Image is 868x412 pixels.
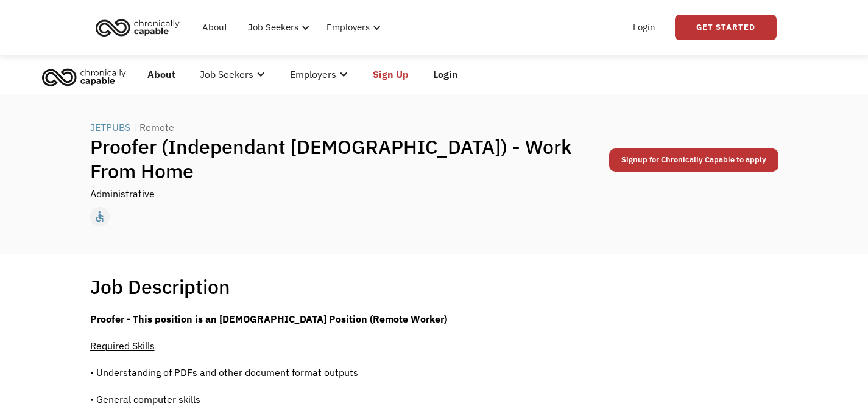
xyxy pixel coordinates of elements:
h1: Proofer (Independant [DEMOGRAPHIC_DATA]) - Work From Home [90,134,607,183]
div: Employers [278,55,361,94]
strong: Proofer - This position is an [DEMOGRAPHIC_DATA] Position (Remote Worker) [90,313,447,325]
div: Administrative [90,186,155,201]
p: • Understanding of PDFs and other document format outputs [90,365,600,380]
a: About [135,55,188,94]
a: Login [626,8,663,47]
div: Job Seekers [241,8,313,47]
div: Employers [326,20,370,35]
div: Employers [319,8,384,47]
div: Job Seekers [248,20,298,35]
div: | [133,120,136,134]
a: home [38,63,135,91]
div: accessible [93,208,106,226]
span: Required Skills [90,340,155,352]
a: Get Started [675,15,777,40]
div: Job Seekers [200,67,253,82]
img: Chronically Capable logo [92,14,183,41]
img: Chronically Capable logo [38,63,130,91]
a: JETPUBS|Remote [90,120,177,134]
a: Login [421,55,470,94]
a: Sign Up [361,55,421,94]
a: About [195,8,235,47]
p: • General computer skills [90,392,600,407]
div: JETPUBS [90,120,130,134]
div: Employers [290,67,336,82]
a: home [92,14,189,41]
div: Remote [139,120,174,134]
h1: Job Description [90,274,230,299]
div: Job Seekers [188,55,278,94]
a: Signup for Chronically Capable to apply [609,148,778,172]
